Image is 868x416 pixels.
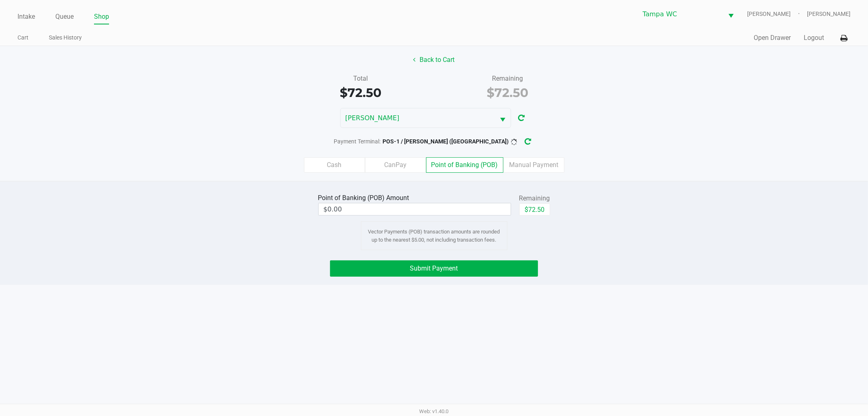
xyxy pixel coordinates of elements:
[383,138,509,145] span: POS-1 / [PERSON_NAME] ([GEOGRAPHIC_DATA])
[807,10,851,18] span: [PERSON_NAME]
[519,203,550,216] button: $72.50
[754,33,791,43] button: Open Drawer
[345,113,490,123] span: [PERSON_NAME]
[365,157,426,173] label: CanPay
[361,221,507,250] div: Vector Payments (POB) transaction amounts are rounded up to the nearest $5.00, not including tran...
[293,74,428,84] div: Total
[440,74,575,84] div: Remaining
[420,408,449,414] span: Web: v1.40.0
[17,33,28,43] a: Cart
[747,10,807,18] span: [PERSON_NAME]
[495,108,511,128] button: Select
[804,33,824,43] button: Logout
[330,260,538,277] button: Submit Payment
[410,264,458,272] span: Submit Payment
[318,193,413,203] div: Point of Banking (POB) Amount
[304,157,365,173] label: Cash
[49,33,82,43] a: Sales History
[55,11,74,22] a: Queue
[94,11,109,22] a: Shop
[408,52,460,68] button: Back to Cart
[334,138,380,145] span: Payment Terminal:
[17,11,35,22] a: Intake
[293,84,428,102] div: $72.50
[426,157,503,173] label: Point of Banking (POB)
[440,84,575,102] div: $72.50
[643,9,718,19] span: Tampa WC
[723,4,739,24] button: Select
[519,194,550,203] div: Remaining
[503,157,564,173] label: Manual Payment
